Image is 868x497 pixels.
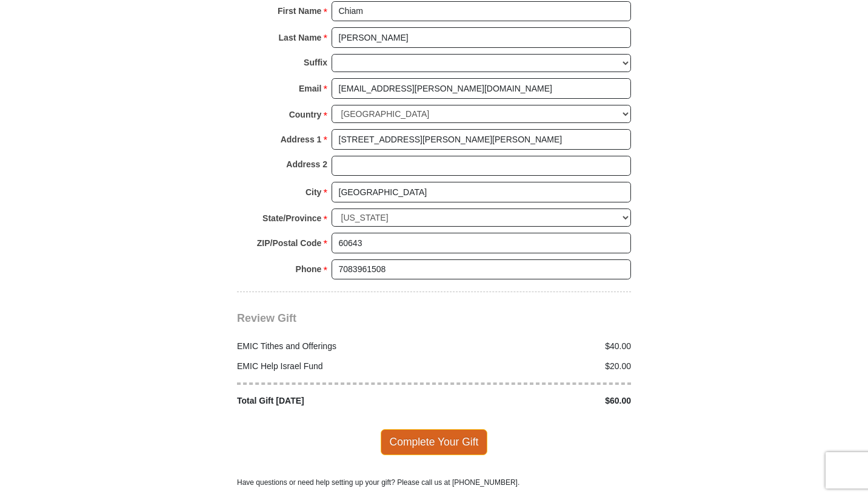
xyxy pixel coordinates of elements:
strong: City [305,184,321,201]
span: Complete Your Gift [381,429,488,455]
div: $60.00 [434,395,638,407]
div: Total Gift [DATE] [231,395,435,407]
strong: State/Province [262,210,321,227]
strong: Address 1 [281,131,322,148]
strong: Suffix [304,54,327,71]
strong: First Name [278,2,321,19]
strong: Phone [296,261,322,278]
strong: Last Name [279,29,322,46]
strong: ZIP/Postal Code [257,235,322,252]
div: $20.00 [434,360,638,373]
p: Have questions or need help setting up your gift? Please call us at [PHONE_NUMBER]. [237,477,631,488]
strong: Country [289,106,322,123]
div: $40.00 [434,340,638,353]
span: Review Gift [237,312,296,324]
div: EMIC Help Israel Fund [231,360,435,373]
strong: Email [299,80,321,97]
strong: Address 2 [286,156,327,173]
div: EMIC Tithes and Offerings [231,340,435,353]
